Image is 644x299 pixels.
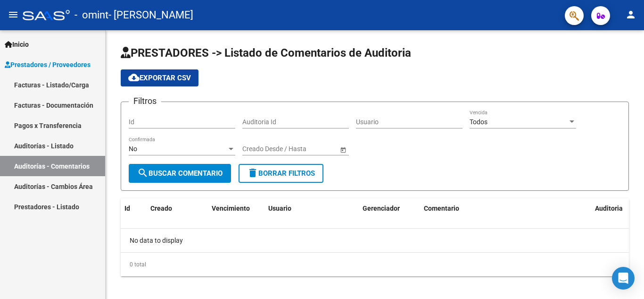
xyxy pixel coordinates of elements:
[247,167,258,179] mat-icon: delete
[147,198,208,219] datatable-header-cell: Creado
[121,253,629,276] div: 0 total
[108,5,193,26] span: - [PERSON_NAME]
[74,5,108,26] span: - omint
[239,164,323,183] button: Borrar Filtros
[121,46,411,60] span: PRESTADORES -> Listado de Comentarios de Auditoria
[285,145,331,153] input: Fecha fin
[424,205,459,212] span: Comentario
[612,267,635,290] div: Open Intercom Messenger
[150,205,172,212] span: Creado
[129,164,231,183] button: Buscar Comentario
[5,60,91,70] span: Prestadores / Proveedores
[338,145,348,154] button: Open calendar
[359,198,420,219] datatable-header-cell: Gerenciador
[264,198,359,219] datatable-header-cell: Usuario
[137,167,149,179] mat-icon: search
[247,169,315,178] span: Borrar Filtros
[128,74,191,82] span: Exportar CSV
[5,39,29,50] span: Inicio
[129,145,137,153] span: No
[595,205,623,212] span: Auditoria
[121,229,629,252] div: No data to display
[625,9,636,20] mat-icon: person
[470,118,487,126] span: Todos
[137,169,223,178] span: Buscar Comentario
[129,94,161,108] h3: Filtros
[124,205,130,212] span: Id
[591,198,629,219] datatable-header-cell: Auditoria
[420,198,591,219] datatable-header-cell: Comentario
[242,145,277,153] input: Fecha inicio
[121,69,198,86] button: Exportar CSV
[121,198,147,219] datatable-header-cell: Id
[208,198,264,219] datatable-header-cell: Vencimiento
[212,205,250,212] span: Vencimiento
[128,72,140,83] mat-icon: cloud_download
[268,205,291,212] span: Usuario
[363,205,400,212] span: Gerenciador
[8,9,19,20] mat-icon: menu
